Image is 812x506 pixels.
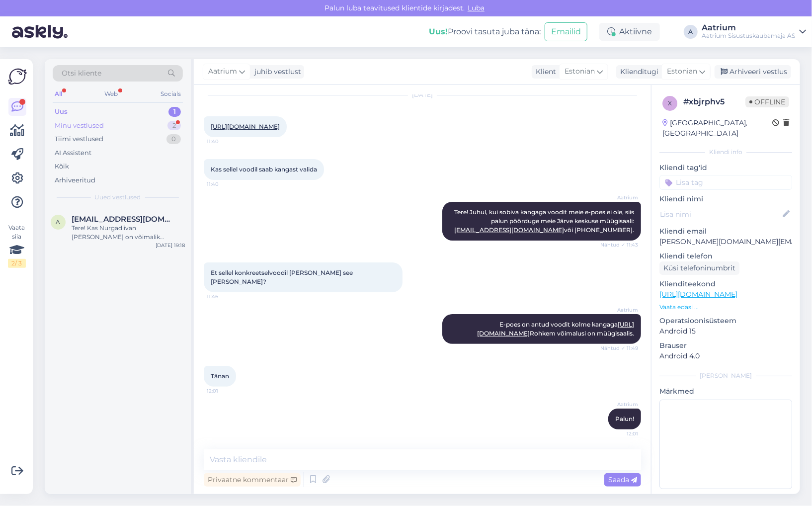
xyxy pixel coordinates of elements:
div: 0 [166,134,181,144]
div: juhib vestlust [250,67,301,77]
div: [GEOGRAPHIC_DATA], [GEOGRAPHIC_DATA] [662,118,772,139]
span: Palun! [615,415,634,422]
span: 12:01 [601,430,638,437]
div: Web [103,87,120,100]
span: Aatrium [601,306,638,314]
div: [PERSON_NAME] [659,371,792,380]
div: Aatrium Sisustuskaubamaja AS [702,32,795,40]
a: [EMAIL_ADDRESS][DOMAIN_NAME] [454,226,564,234]
span: Kas sellel voodil saab kangast valida [211,166,317,173]
p: Vaata edasi ... [659,303,792,312]
a: AatriumAatrium Sisustuskaubamaja AS [702,24,806,40]
div: Minu vestlused [55,121,104,131]
div: Arhiveeri vestlus [715,65,791,79]
p: Android 4.0 [659,351,792,361]
div: 2 [167,121,181,131]
span: Estonian [565,66,595,77]
span: Saada [608,475,637,484]
div: Aatrium [702,24,795,32]
b: Uus! [429,27,448,36]
div: A [684,25,698,39]
span: Tere! Juhul, kui sobiva kangaga voodit meie e-poes ei ole, siis palun pöörduge meie Järve keskuse... [454,208,636,234]
span: andryilusk@gmail.com [72,215,175,224]
span: Aatrium [601,401,638,408]
div: Kõik [55,162,69,171]
a: [URL][DOMAIN_NAME] [659,290,737,299]
span: Otsi kliente [62,68,101,79]
p: [PERSON_NAME][DOMAIN_NAME][EMAIL_ADDRESS][DOMAIN_NAME] [659,237,792,247]
span: 11:40 [207,180,244,188]
div: # xbjrphv5 [683,96,745,108]
input: Lisa nimi [660,209,781,220]
span: Et sellel konkreetselvoodil [PERSON_NAME] see [PERSON_NAME]? [211,269,354,285]
span: 12:01 [207,387,244,395]
div: [DATE] 19:18 [156,242,185,249]
span: Nähtud ✓ 11:49 [600,344,638,352]
span: Tänan [211,372,229,380]
span: Luba [465,3,487,12]
p: Kliendi email [659,226,792,237]
div: [DATE] [204,90,641,99]
div: Klienditugi [616,67,658,77]
div: Aktiivne [599,23,660,41]
div: Uus [55,107,68,117]
span: Aatrium [208,66,237,77]
div: AI Assistent [55,148,91,158]
span: 11:46 [207,293,244,300]
p: Kliendi nimi [659,194,792,204]
div: Proovi tasuta juba täna: [429,26,541,38]
div: Tiimi vestlused [55,134,103,144]
div: Kliendi info [659,148,792,157]
span: Nähtud ✓ 11:43 [600,241,638,249]
p: Brauser [659,340,792,351]
a: [URL][DOMAIN_NAME] [211,123,280,130]
div: Küsi telefoninumbrit [659,261,739,275]
p: Kliendi tag'id [659,163,792,173]
p: Operatsioonisüsteem [659,316,792,326]
div: Klient [532,67,556,77]
div: Vaata siia [8,223,26,268]
p: Klienditeekond [659,279,792,289]
span: Aatrium [601,194,638,201]
span: Estonian [667,66,697,77]
span: x [668,99,672,107]
button: Emailid [545,22,587,41]
span: 11:40 [207,138,244,145]
span: E-poes on antud voodit kolme kangaga Rohkem võimalusi on müügisaalis. [477,321,634,337]
div: 1 [168,107,181,117]
div: 2 / 3 [8,259,26,268]
input: Lisa tag [659,175,792,190]
span: a [56,218,61,226]
p: Android 15 [659,326,792,337]
span: Uued vestlused [95,193,141,202]
div: Arhiveeritud [55,175,95,185]
span: Offline [745,96,789,107]
div: Socials [159,87,183,100]
div: All [53,87,64,100]
div: Tere! Kas Nurgadiivan [PERSON_NAME] on võimalik internetist ka teist [PERSON_NAME] materjali tell... [72,224,185,242]
img: Askly Logo [8,67,27,86]
p: Märkmed [659,386,792,397]
div: Privaatne kommentaar [204,473,301,487]
p: Kliendi telefon [659,251,792,261]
